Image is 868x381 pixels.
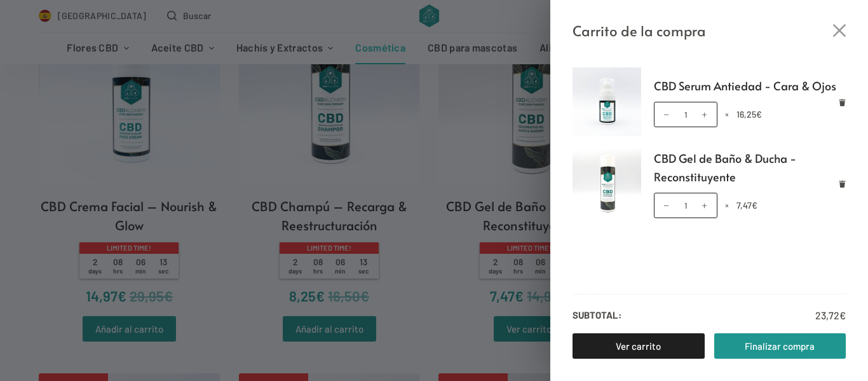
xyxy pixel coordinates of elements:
[573,19,706,42] span: Carrito de la compra
[573,333,705,359] a: Ver carrito
[815,309,846,321] bdi: 23,72
[725,109,729,120] span: ×
[833,24,846,37] button: Cerrar el cajón del carrito
[736,109,762,120] bdi: 16,25
[839,180,846,187] a: Eliminar CBD Gel de Baño & Ducha - Reconstituyente del carrito
[725,200,729,211] span: ×
[654,193,717,218] input: Cantidad de productos
[654,102,717,127] input: Cantidad de productos
[714,333,846,359] a: Finalizar compra
[654,76,846,95] a: CBD Serum Antiedad - Cara & Ojos
[839,309,846,321] span: €
[654,149,846,186] a: CBD Gel de Baño & Ducha - Reconstituyente
[736,200,757,211] bdi: 7,47
[752,200,757,211] span: €
[839,99,846,106] a: Eliminar CBD Serum Antiedad - Cara & Ojos del carrito
[756,109,762,120] span: €
[573,307,621,324] strong: Subtotal:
